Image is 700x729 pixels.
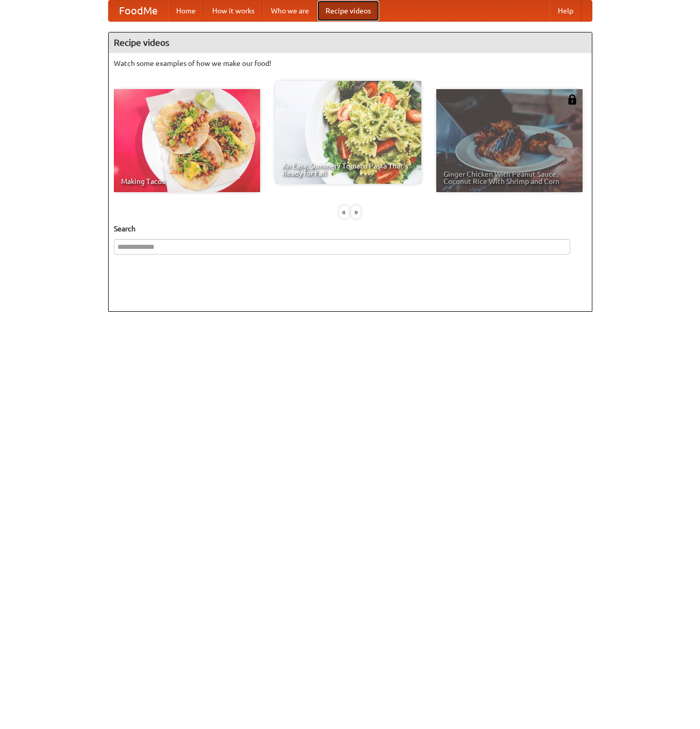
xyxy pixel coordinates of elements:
img: 483408.png [567,94,577,105]
div: « [339,206,349,218]
a: An Easy, Summery Tomato Pasta That's Ready for Fall [275,81,421,184]
h4: Recipe videos [109,32,592,53]
a: FoodMe [109,1,168,21]
a: Home [168,1,204,21]
a: Making Tacos [114,89,260,192]
div: » [351,206,361,218]
a: Recipe videos [317,1,379,21]
a: How it works [204,1,263,21]
span: An Easy, Summery Tomato Pasta That's Ready for Fall [282,162,414,177]
a: Who we are [263,1,317,21]
p: Watch some examples of how we make our food! [114,58,587,69]
h5: Search [114,224,587,234]
span: Making Tacos [121,178,253,185]
a: Help [550,1,582,21]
